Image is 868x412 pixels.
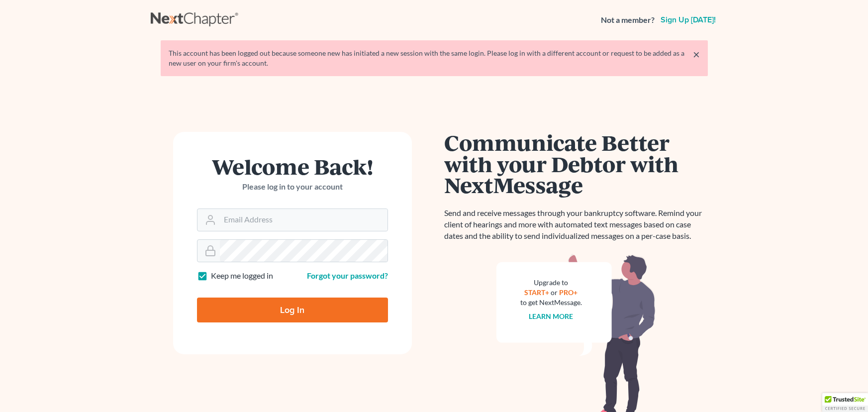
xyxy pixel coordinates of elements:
[169,48,700,68] div: This account has been logged out because someone new has initiated a new session with the same lo...
[307,271,388,280] a: Forgot your password?
[559,288,578,297] a: PRO+
[197,181,388,193] p: Please log in to your account
[529,312,573,320] a: Learn more
[197,298,388,322] input: Log In
[659,16,718,24] a: Sign up [DATE]!
[220,209,387,231] input: Email Address
[524,288,549,297] a: START+
[601,14,655,26] strong: Not a member?
[551,288,558,297] span: or
[693,48,700,60] a: ×
[822,393,868,412] div: TrustedSite Certified
[444,207,708,242] p: Send and receive messages through your bankruptcy software. Remind your client of hearings and mo...
[211,270,273,282] label: Keep me logged in
[197,156,388,177] h1: Welcome Back!
[444,132,708,196] h1: Communicate Better with your Debtor with NextMessage
[520,278,582,288] div: Upgrade to
[520,298,582,308] div: to get NextMessage.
